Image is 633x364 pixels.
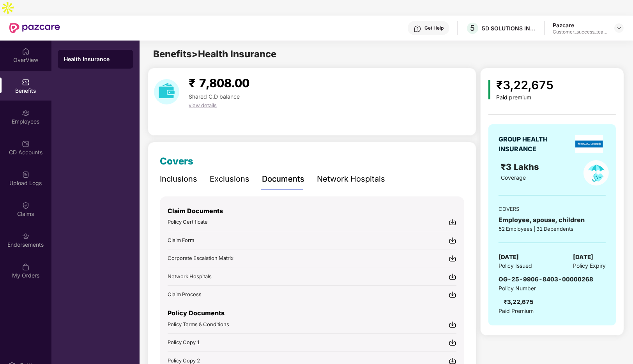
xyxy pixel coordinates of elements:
span: Coverage [501,174,526,181]
div: Health Insurance [64,55,127,63]
div: COVERS [499,205,606,213]
span: [DATE] [573,253,593,262]
img: insurerLogo [575,135,603,153]
img: svg+xml;base64,PHN2ZyBpZD0iQ0RfQWNjb3VudHMiIGRhdGEtbmFtZT0iQ0QgQWNjb3VudHMiIHhtbG5zPSJodHRwOi8vd3... [22,140,30,148]
span: view details [189,102,217,108]
img: svg+xml;base64,PHN2ZyBpZD0iRG93bmxvYWQtMjR4MjQiIHhtbG5zPSJodHRwOi8vd3d3LnczLm9yZy8yMDAwL3N2ZyIgd2... [449,273,456,281]
div: GROUP HEALTH INSURANCE [499,134,567,154]
span: Covers [160,155,193,167]
img: New Pazcare Logo [9,23,60,33]
span: Policy Certificate [168,219,208,225]
div: Exclusions [210,173,249,185]
span: OG-25-9906-8403-00000268 [499,276,593,283]
img: svg+xml;base64,PHN2ZyBpZD0iRW1wbG95ZWVzIiB4bWxucz0iaHR0cDovL3d3dy53My5vcmcvMjAwMC9zdmciIHdpZHRoPS... [22,109,30,117]
img: svg+xml;base64,PHN2ZyBpZD0iRG93bmxvYWQtMjR4MjQiIHhtbG5zPSJodHRwOi8vd3d3LnczLm9yZy8yMDAwL3N2ZyIgd2... [449,254,456,262]
span: Policy Copy 1 [168,339,200,345]
img: svg+xml;base64,PHN2ZyBpZD0iRG93bmxvYWQtMjR4MjQiIHhtbG5zPSJodHRwOi8vd3d3LnczLm9yZy8yMDAwL3N2ZyIgd2... [449,291,456,299]
img: icon [488,80,490,99]
span: ₹3 Lakhs [501,162,541,172]
div: Inclusions [160,173,197,185]
div: Network Hospitals [317,173,385,185]
img: policyIcon [583,160,609,186]
span: Policy Expiry [573,262,606,270]
span: Corporate Escalation Matrix [168,255,233,261]
img: download [154,79,179,104]
img: svg+xml;base64,PHN2ZyBpZD0iRHJvcGRvd24tMzJ4MzIiIHhtbG5zPSJodHRwOi8vd3d3LnczLm9yZy8yMDAwL3N2ZyIgd2... [616,25,622,31]
div: Employee, spouse, children [499,215,606,225]
div: ₹3,22,675 [497,76,554,94]
div: Customer_success_team_lead [553,29,607,35]
span: Shared C.D balance [189,93,240,100]
img: svg+xml;base64,PHN2ZyBpZD0iRG93bmxvYWQtMjR4MjQiIHhtbG5zPSJodHRwOi8vd3d3LnczLm9yZy8yMDAwL3N2ZyIgd2... [449,321,456,329]
span: [DATE] [499,253,519,262]
span: Network Hospitals [168,273,212,279]
img: svg+xml;base64,PHN2ZyBpZD0iQmVuZWZpdHMiIHhtbG5zPSJodHRwOi8vd3d3LnczLm9yZy8yMDAwL3N2ZyIgd2lkdGg9Ij... [22,78,30,86]
div: 5D SOLUTIONS INDIA PRIVATE LIMITED [482,25,536,32]
div: ₹3,22,675 [504,297,534,307]
img: svg+xml;base64,PHN2ZyBpZD0iTXlfT3JkZXJzIiBkYXRhLW5hbWU9Ik15IE9yZGVycyIgeG1sbnM9Imh0dHA6Ly93d3cudz... [22,263,30,271]
img: svg+xml;base64,PHN2ZyBpZD0iRW5kb3JzZW1lbnRzIiB4bWxucz0iaHR0cDovL3d3dy53My5vcmcvMjAwMC9zdmciIHdpZH... [22,232,30,240]
span: 5 [470,23,475,33]
div: Documents [262,173,304,185]
img: svg+xml;base64,PHN2ZyBpZD0iQ2xhaW0iIHhtbG5zPSJodHRwOi8vd3d3LnczLm9yZy8yMDAwL3N2ZyIgd2lkdGg9IjIwIi... [22,201,30,209]
p: Policy Documents [168,308,456,318]
img: svg+xml;base64,PHN2ZyBpZD0iSGVscC0zMngzMiIgeG1sbnM9Imh0dHA6Ly93d3cudzMub3JnLzIwMDAvc3ZnIiB3aWR0aD... [414,25,421,33]
span: Claim Process [168,291,202,297]
div: 52 Employees | 31 Dependents [499,225,606,233]
img: svg+xml;base64,PHN2ZyBpZD0iRG93bmxvYWQtMjR4MjQiIHhtbG5zPSJodHRwOi8vd3d3LnczLm9yZy8yMDAwL3N2ZyIgd2... [449,339,456,346]
span: ₹ 7,808.00 [189,76,249,90]
span: Benefits > Health Insurance [153,48,276,60]
img: svg+xml;base64,PHN2ZyBpZD0iVXBsb2FkX0xvZ3MiIGRhdGEtbmFtZT0iVXBsb2FkIExvZ3MiIHhtbG5zPSJodHRwOi8vd3... [22,171,30,178]
div: Pazcare [553,21,607,29]
span: Policy Issued [499,262,532,270]
span: Policy Copy 2 [168,357,200,364]
span: Policy Number [499,285,536,292]
div: Paid premium [497,94,554,101]
img: svg+xml;base64,PHN2ZyBpZD0iRG93bmxvYWQtMjR4MjQiIHhtbG5zPSJodHRwOi8vd3d3LnczLm9yZy8yMDAwL3N2ZyIgd2... [449,218,456,226]
span: Policy Terms & Conditions [168,321,229,327]
img: svg+xml;base64,PHN2ZyBpZD0iRG93bmxvYWQtMjR4MjQiIHhtbG5zPSJodHRwOi8vd3d3LnczLm9yZy8yMDAwL3N2ZyIgd2... [449,237,456,244]
img: svg+xml;base64,PHN2ZyBpZD0iSG9tZSIgeG1sbnM9Imh0dHA6Ly93d3cudzMub3JnLzIwMDAvc3ZnIiB3aWR0aD0iMjAiIG... [22,48,30,55]
p: Claim Documents [168,206,456,216]
span: Paid Premium [499,307,534,315]
div: Get Help [424,25,444,31]
span: Claim Form [168,237,194,243]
